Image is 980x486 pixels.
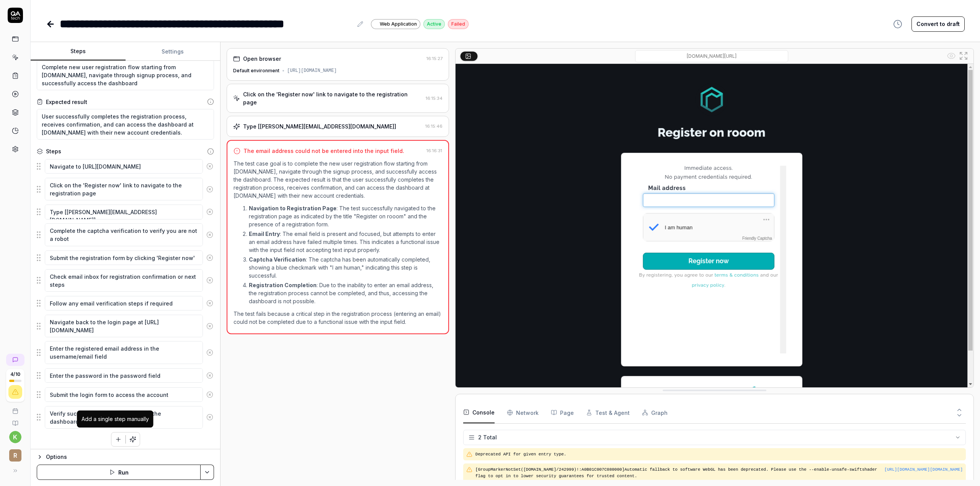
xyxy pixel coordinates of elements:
[37,465,201,480] button: Run
[507,402,539,423] button: Network
[203,204,217,219] button: Remove step
[287,67,337,74] div: [URL][DOMAIN_NAME]
[37,177,214,201] div: Suggestions
[37,387,214,403] div: Suggestions
[203,250,217,265] button: Remove step
[475,466,885,479] pre: [GroupMarkerNotSet([DOMAIN_NAME]/242999)!:A0B01C007C080000]Automatic fallback to software WebGL h...
[37,204,214,220] div: Suggestions
[642,402,668,423] button: Graph
[463,402,495,423] button: Console
[426,148,442,153] time: 16:16:31
[551,402,574,423] button: Page
[945,50,957,62] button: Show all interative elements
[426,96,443,101] time: 16:15:34
[37,406,214,429] div: Suggestions
[456,64,973,387] img: Screenshot
[203,159,217,174] button: Remove step
[37,452,214,462] button: Options
[126,42,220,61] button: Settings
[425,124,443,129] time: 16:15:46
[203,410,217,425] button: Remove step
[203,227,217,242] button: Remove step
[203,387,217,402] button: Remove step
[31,42,126,61] button: Steps
[475,451,963,458] pre: Deprecated API for given entry type.
[243,147,404,155] div: The email address could not be entered into the input field.
[46,452,214,462] div: Options
[3,402,27,414] a: Book a call with us
[448,19,469,29] div: Failed
[586,402,630,423] button: Test & Agent
[6,354,24,366] a: New conversation
[37,341,214,364] div: Suggestions
[37,314,214,338] div: Suggestions
[46,147,61,155] div: Steps
[233,67,279,74] div: Default environment
[249,230,442,254] p: : The email field is present and focused, but attempts to enter an email address have failed mult...
[3,414,27,426] a: Documentation
[249,282,317,288] strong: Registration Completion
[249,255,442,280] p: : The captcha has been automatically completed, showing a blue checkmark with "I am human," indic...
[884,466,963,473] button: [URL][DOMAIN_NAME][DOMAIN_NAME]
[249,231,280,237] strong: Email Entry
[37,158,214,174] div: Suggestions
[203,296,217,311] button: Remove step
[243,122,396,130] div: Type [[PERSON_NAME][EMAIL_ADDRESS][DOMAIN_NAME]]
[234,159,442,200] p: The test case goal is to complete the new user registration flow starting from [DOMAIN_NAME], nav...
[889,16,907,32] button: View version history
[9,449,21,462] span: r
[249,256,306,263] strong: Captcha Verification
[37,295,214,311] div: Suggestions
[957,50,970,62] button: Open in full screen
[203,182,217,197] button: Remove step
[37,269,214,292] div: Suggestions
[10,372,20,377] span: 4 / 10
[203,368,217,383] button: Remove step
[3,443,27,463] button: r
[37,367,214,384] div: Suggestions
[380,21,417,28] span: Web Application
[249,205,336,211] strong: Navigation to Registration Page
[371,19,420,29] a: Web Application
[203,345,217,360] button: Remove step
[234,310,442,326] p: The test fails because a critical step in the registration process (entering an email) could not ...
[911,16,965,32] button: Convert to draft
[249,204,442,228] p: : The test successfully navigated to the registration page as indicated by the title "Register on...
[203,273,217,288] button: Remove step
[203,319,217,334] button: Remove step
[426,56,443,61] time: 16:15:27
[243,90,423,106] div: Click on the 'Register now' link to navigate to the registration page
[46,98,87,106] div: Expected result
[249,281,442,305] p: : Due to the inability to enter an email address, the registration process cannot be completed, a...
[423,19,445,29] div: Active
[9,431,21,443] button: k
[37,250,214,266] div: Suggestions
[243,55,281,63] div: Open browser
[37,223,214,246] div: Suggestions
